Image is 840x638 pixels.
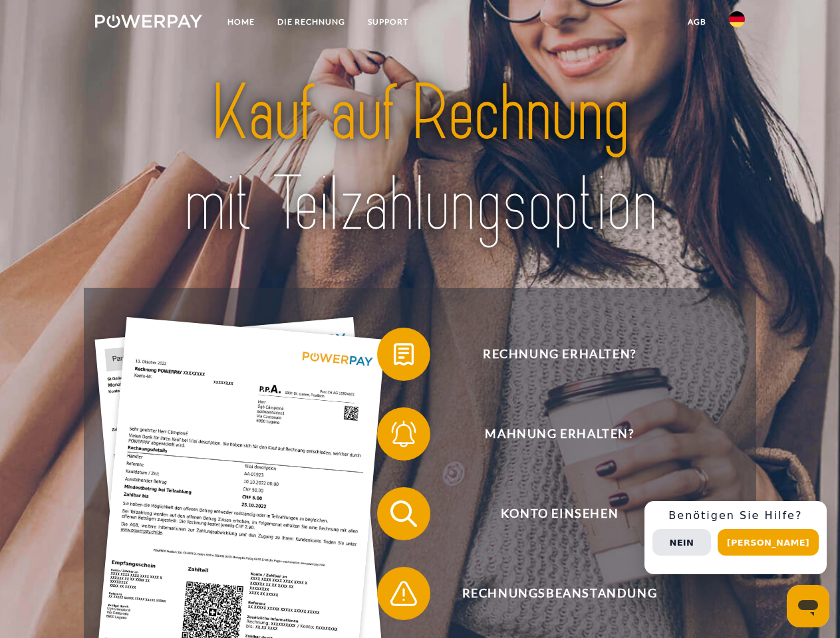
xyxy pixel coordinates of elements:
img: title-powerpay_de.svg [127,64,713,255]
span: Konto einsehen [396,487,722,540]
img: qb_search.svg [387,497,420,530]
img: logo-powerpay-white.svg [95,15,202,28]
button: Rechnung erhalten? [377,328,723,381]
span: Mahnung erhalten? [396,407,722,461]
img: qb_warning.svg [387,577,420,610]
button: [PERSON_NAME] [718,529,819,556]
span: Rechnung erhalten? [396,328,722,381]
button: Nein [652,529,711,556]
button: Rechnungsbeanstandung [377,567,723,620]
a: Home [216,10,266,34]
img: qb_bill.svg [387,338,420,371]
button: Mahnung erhalten? [377,407,723,461]
a: DIE RECHNUNG [266,10,356,34]
a: SUPPORT [356,10,420,34]
img: qb_bell.svg [387,417,420,451]
iframe: Schaltfläche zum Öffnen des Messaging-Fensters [787,585,829,627]
h3: Benötigen Sie Hilfe? [652,509,819,522]
span: Rechnungsbeanstandung [396,567,722,620]
div: Schnellhilfe [644,501,827,574]
a: agb [676,10,718,34]
img: de [729,11,745,27]
button: Konto einsehen [377,487,723,540]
